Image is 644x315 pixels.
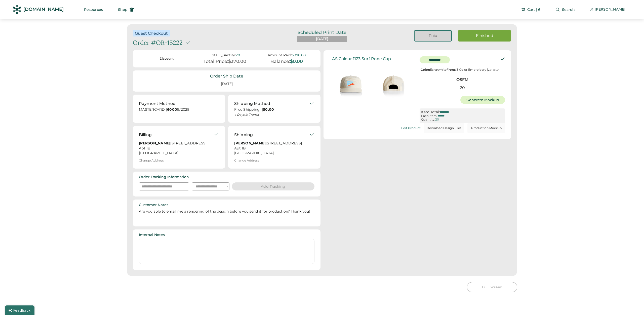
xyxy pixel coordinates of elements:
div: Change Address [139,159,164,162]
span: Search [562,8,575,11]
button: Full Screen [467,282,517,292]
div: Shipping [234,132,253,138]
div: Payment Method [139,101,176,107]
font: 2.3" x 1.6" [488,68,499,71]
strong: Color: [421,68,430,71]
div: Total Quantity: [210,53,236,57]
button: Cart | 6 [515,5,546,15]
div: 20 [236,53,240,57]
strong: Front [447,68,455,71]
div: Order Ship Date [210,73,243,79]
div: [DATE] [316,36,328,42]
div: Free Shipping | [234,107,309,112]
div: [STREET_ADDRESS] Apt 1B [GEOGRAPHIC_DATA] [234,141,309,156]
div: Scheduled Print Date [291,30,353,35]
div: Shipping Method [234,101,270,107]
div: $0.00 [290,59,303,64]
button: Shop [112,5,140,15]
div: AS Colour 1123 Surf Rope Cap [332,56,391,61]
strong: $0.00 [263,107,274,112]
div: 4 Days in Transit [234,113,309,117]
div: [DOMAIN_NAME] [23,6,64,13]
div: MASTERCARD | 9/2028 [139,107,219,113]
div: Each Item: [421,114,437,118]
div: Finished [464,33,505,38]
div: $370.00 [292,53,306,57]
button: Download Design Files [424,123,464,133]
img: Rendered Logo - Screens [13,5,21,14]
div: Balance: [270,59,290,64]
div: Total Price: [204,59,228,64]
div: Discount [142,57,191,61]
div: 20 [435,118,439,121]
strong: [PERSON_NAME] [234,141,266,145]
button: Resources [78,5,109,15]
div: 20 [420,84,505,91]
button: Production Mockup [467,123,505,133]
div: [DATE] [215,80,239,89]
button: Generate Mockup [460,96,505,104]
div: $370.00 [228,59,246,64]
div: Amount Paid: [268,53,292,57]
div: Ecru/white : 3 Color Embroidery | [420,68,505,71]
div: Quantity: [421,118,435,121]
div: Order #OR-15222 [133,38,183,47]
div: Item Total: [421,110,440,114]
img: generate-image [372,63,415,106]
div: Billing [139,132,152,138]
strong: 6000 [167,107,177,112]
div: Edit Product [401,126,421,130]
div: [PERSON_NAME] [595,7,625,12]
div: Internal Notes [139,232,165,238]
div: Customer Notes [139,203,168,208]
span: Cart | 6 [527,8,540,11]
div: Change Address [234,159,259,162]
div: [STREET_ADDRESS] Apt 1B [GEOGRAPHIC_DATA] [139,141,214,156]
div: Guest Checkout [135,31,168,36]
button: Add Tracking [232,182,314,190]
div: OSFM [420,76,505,83]
button: Search [549,5,581,15]
div: Order Tracking Information [139,175,189,180]
strong: [PERSON_NAME] [139,141,170,145]
div: Paid [421,33,445,38]
span: Shop [118,8,128,11]
iframe: Front Chat [620,292,642,314]
div: Are you able to email me a rendering of the design before you send it for production? Thank you! [139,209,314,220]
img: generate-image [330,63,372,106]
